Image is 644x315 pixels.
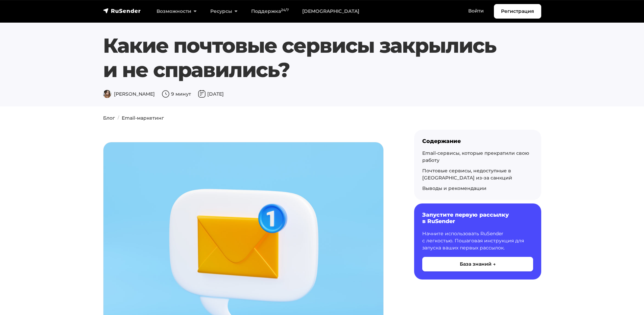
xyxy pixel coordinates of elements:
a: Войти [461,4,491,18]
a: Почтовые сервисы, недоступные в [GEOGRAPHIC_DATA] из-за санкций [422,168,512,181]
button: База знаний → [422,257,533,271]
a: Запустите первую рассылку в RuSender Начните использовать RuSender с легкостью. Пошаговая инструк... [414,203,541,279]
sup: 24/7 [281,8,289,12]
a: Возможности [150,4,204,18]
span: [DATE] [198,91,224,97]
span: 9 минут [162,91,191,97]
a: Регистрация [494,4,541,19]
div: Содержание [422,138,533,144]
h1: Какие почтовые сервисы закрылись и не справились? [103,33,504,82]
h6: Запустите первую рассылку в RuSender [422,212,533,224]
p: Начните использовать RuSender с легкостью. Пошаговая инструкция для запуска ваших первых рассылок. [422,230,533,251]
a: [DEMOGRAPHIC_DATA] [295,4,366,18]
li: Email-маркетинг [115,115,164,122]
a: Ресурсы [204,4,244,18]
span: [PERSON_NAME] [103,91,155,97]
img: Время чтения [162,90,170,98]
a: Поддержка24/7 [244,4,295,18]
a: Блог [103,115,115,121]
img: Дата публикации [198,90,206,98]
nav: breadcrumb [99,115,545,122]
a: Выводы и рекомендации [422,185,486,191]
img: RuSender [103,7,141,14]
a: Email-сервисы, которые прекратили свою работу [422,150,529,163]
